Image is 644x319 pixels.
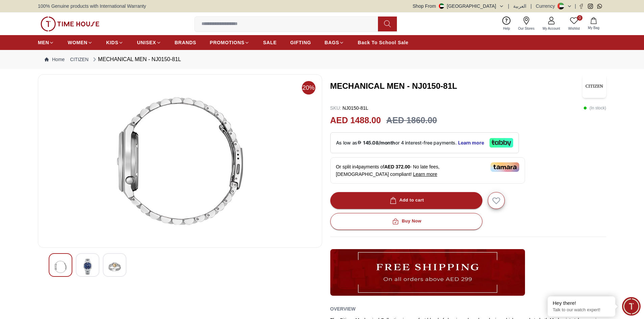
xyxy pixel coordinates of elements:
a: WOMEN [68,36,93,49]
p: ( In stock ) [583,105,606,111]
span: SALE [263,39,277,46]
img: Tamara [491,162,519,172]
a: CITIZEN [70,56,88,63]
span: SKU : [330,105,341,111]
span: | [508,3,509,9]
span: PROMOTIONS [210,39,245,46]
a: PROMOTIONS [210,36,250,49]
span: 20% [302,81,315,95]
span: GIFTING [290,39,311,46]
img: MECHANICAL MEN - NJ0150-81L [54,259,67,275]
a: Home [45,56,65,63]
div: Buy Now [391,217,421,225]
span: BRANDS [175,39,196,46]
h2: AED 1488.00 [330,114,381,127]
span: MEN [38,39,49,46]
span: My Bag [585,25,602,30]
h3: MECHANICAL MEN - NJ0150-81L [330,81,583,91]
a: SALE [263,36,277,49]
span: Learn more [413,171,437,177]
span: Wishlist [566,26,582,31]
p: NJ0150-81L [330,105,368,111]
a: Instagram [588,4,593,9]
span: BAGS [325,39,339,46]
span: KIDS [106,39,118,46]
button: My Bag [584,16,603,32]
a: GIFTING [290,36,311,49]
a: Whatsapp [597,4,602,9]
a: MEN [38,36,54,49]
img: ... [41,17,99,31]
a: 0Wishlist [564,15,584,32]
a: Our Stores [514,15,539,32]
span: Our Stores [516,26,537,31]
span: | [530,3,532,9]
span: AED 372.00 [384,164,410,169]
span: Back To School Sale [358,39,408,46]
span: WOMEN [68,39,88,46]
img: MECHANICAL MEN - NJ0150-81L [582,74,606,98]
span: UNISEX [137,39,156,46]
div: Or split in 4 payments of - No late fees, [DEMOGRAPHIC_DATA] compliant! [330,157,525,184]
img: MECHANICAL MEN - NJ0150-81L [44,80,316,242]
h2: Overview [330,304,356,314]
img: MECHANICAL MEN - NJ0150-81L [81,259,94,274]
span: Help [500,26,513,31]
nav: Breadcrumb [38,50,606,69]
a: KIDS [106,36,123,49]
button: Add to cart [330,192,482,209]
div: Chat Widget [622,297,641,316]
img: MECHANICAL MEN - NJ0150-81L [109,259,121,275]
div: Currency [536,3,558,9]
div: Add to cart [388,196,424,204]
p: Talk to our watch expert! [553,307,610,313]
a: Back To School Sale [358,36,408,49]
span: | [575,3,576,9]
span: 100% Genuine products with International Warranty [38,3,146,9]
button: Shop From[GEOGRAPHIC_DATA] [413,3,504,9]
div: Hey there! [553,300,610,307]
a: UNISEX [137,36,161,49]
a: BRANDS [175,36,196,49]
img: ... [330,249,525,296]
span: My Account [540,26,563,31]
img: United Arab Emirates [439,3,444,9]
button: العربية [513,3,526,9]
div: MECHANICAL MEN - NJ0150-81L [91,55,181,63]
h3: AED 1860.00 [386,114,437,127]
a: Help [499,15,514,32]
span: 0 [577,15,582,21]
button: Buy Now [330,213,482,230]
a: BAGS [325,36,344,49]
a: Facebook [579,4,584,9]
